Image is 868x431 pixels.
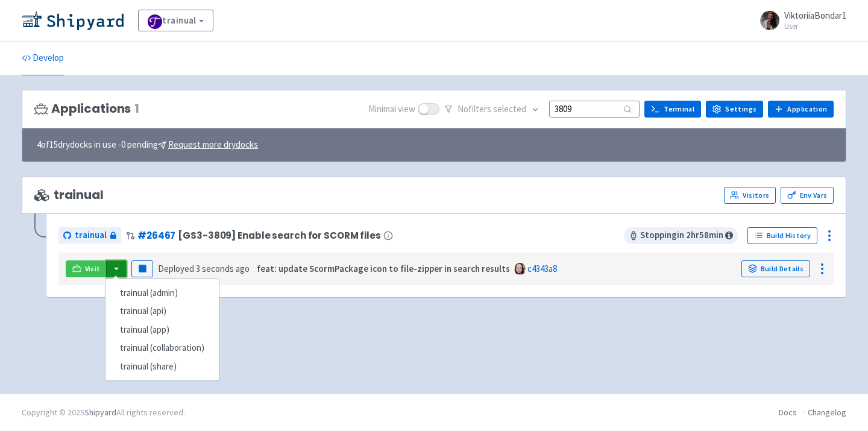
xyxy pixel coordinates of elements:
[808,407,846,418] a: Changelog
[22,11,124,30] img: Shipyard logo
[75,228,107,242] span: trainual
[105,302,219,321] a: trainual (api)
[137,229,175,242] a: #26467
[131,260,153,277] button: Pause
[22,42,64,75] a: Develop
[105,357,219,376] a: trainual (share)
[493,103,526,115] span: selected
[196,263,250,274] time: 3 seconds ago
[22,406,185,419] div: Copyright © 2025 All rights reserved.
[527,263,557,274] a: c4343a8
[37,138,258,152] span: 4 of 15 drydocks in use - 0 pending
[34,102,139,116] h3: Applications
[784,22,846,30] small: User
[105,339,219,357] a: trainual (collaboration)
[706,101,763,118] a: Settings
[781,187,834,204] a: Env Vars
[753,11,846,30] a: ViktoriiaBondar1 User
[549,101,640,117] input: Search...
[34,188,104,202] span: trainual
[85,264,101,274] span: Visit
[105,284,219,303] a: trainual (admin)
[58,227,121,244] a: trainual
[134,102,139,116] span: 1
[747,227,817,244] a: Build History
[741,260,810,277] a: Build Details
[84,407,116,418] a: Shipyard
[66,260,107,277] a: Visit
[458,102,526,116] span: No filter s
[768,101,834,118] a: Application
[138,10,213,31] a: trainual
[644,101,701,118] a: Terminal
[724,187,776,204] a: Visitors
[368,102,415,116] span: Minimal view
[178,230,381,241] span: [GS3-3809] Enable search for SCORM files
[779,407,797,418] a: Docs
[158,263,250,274] span: Deployed
[624,227,738,244] span: Stopping in 2 hr 58 min
[105,321,219,339] a: trainual (app)
[168,139,258,150] u: Request more drydocks
[257,263,510,274] strong: feat: update ScormPackage icon to file-zipper in search results
[784,10,846,21] span: ViktoriiaBondar1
